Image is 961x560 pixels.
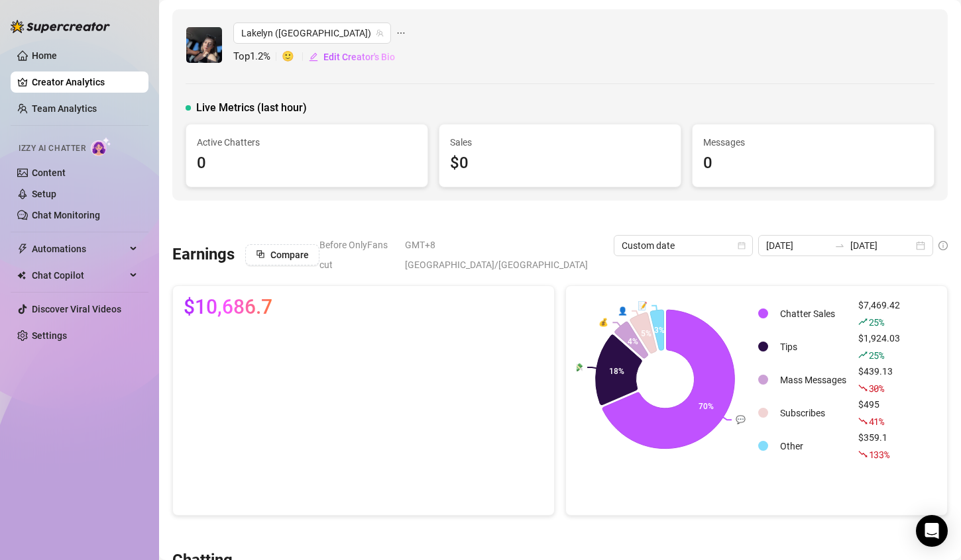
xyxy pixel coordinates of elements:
div: $1,924.03 [858,331,900,363]
a: Creator Analytics [32,71,138,93]
span: GMT+8 [GEOGRAPHIC_DATA]/[GEOGRAPHIC_DATA] [405,235,605,275]
span: Custom date [622,236,745,256]
div: $0 [450,151,670,176]
td: Subscribes [775,397,852,429]
span: info-circle [938,241,948,250]
a: Team Analytics [32,103,97,114]
input: Start date [766,238,829,253]
span: Automations [32,238,126,259]
img: AI Chatter [91,137,111,156]
span: Before OnlyFans cut [319,235,397,275]
div: $495 [858,397,900,429]
button: Edit Creator's Bio [308,46,396,68]
td: Chatter Sales [775,298,852,330]
text: 💰 [598,317,608,327]
div: $7,469.42 [858,298,900,330]
img: Chat Copilot [17,271,26,280]
text: 💬 [736,414,746,424]
span: block [256,250,265,259]
span: edit [309,52,318,62]
span: fall [858,416,868,426]
span: $10,686.7 [184,297,272,318]
a: Home [32,50,57,61]
span: to [834,240,845,251]
span: Lakelyn (lakelynwest) [241,23,383,43]
text: 👤 [618,306,628,316]
span: 133 % [869,448,889,461]
a: Setup [32,189,56,199]
a: Settings [32,330,67,341]
input: End date [850,238,913,253]
a: Content [32,167,66,178]
div: $439.13 [858,364,900,396]
div: 0 [703,151,923,176]
img: logo-BBDzfeDw.svg [11,20,110,33]
span: 🙂 [282,49,308,65]
div: 0 [197,151,417,176]
span: Messages [703,135,923,150]
a: Discover Viral Videos [32,304,121,314]
span: ellipsis [396,23,406,44]
div: Open Intercom Messenger [916,515,948,547]
td: Tips [775,331,852,363]
button: Compare [245,244,319,265]
span: 25 % [869,349,884,361]
span: Sales [450,135,670,150]
span: 41 % [869,415,884,428]
span: 25 % [869,316,884,328]
span: Live Metrics (last hour) [196,100,307,116]
td: Mass Messages [775,364,852,396]
span: Chat Copilot [32,265,126,286]
span: fall [858,449,868,459]
text: 📝 [638,301,648,310]
a: Chat Monitoring [32,210,100,220]
span: calendar [738,242,746,250]
span: fall [858,383,868,393]
img: Lakelyn [186,27,222,63]
span: Izzy AI Chatter [19,142,85,155]
span: swap-right [834,240,845,251]
span: team [376,29,384,37]
h3: Earnings [172,244,235,265]
span: rise [858,350,868,359]
span: Edit Creator's Bio [323,52,395,62]
text: 💸 [573,362,583,372]
span: Top 1.2 % [233,49,282,65]
span: Compare [270,250,309,260]
td: Other [775,430,852,462]
div: $359.1 [858,430,900,462]
span: Active Chatters [197,135,417,150]
span: 30 % [869,382,884,395]
span: rise [858,317,868,326]
span: thunderbolt [17,244,28,254]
